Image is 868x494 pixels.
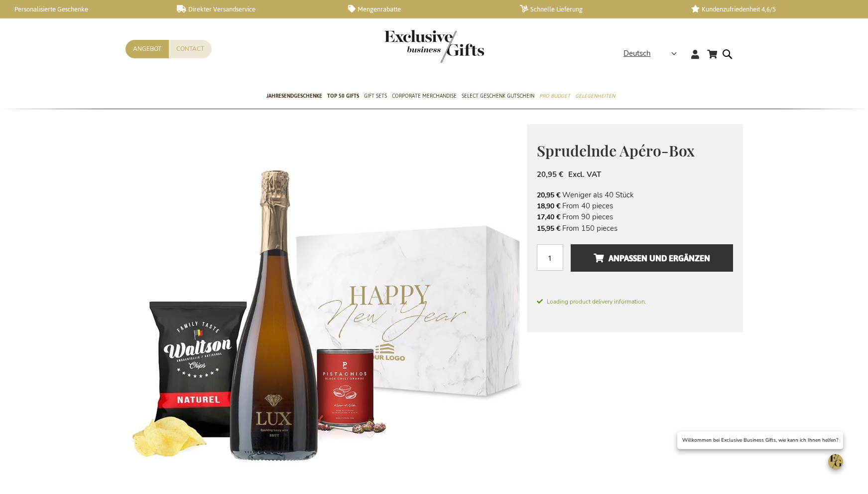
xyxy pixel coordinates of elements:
a: Direkter Versandservice [177,5,333,13]
li: Weniger als 40 Stück [537,189,733,200]
a: Personalisierte Geschenke [5,5,161,13]
span: 18,90 € [537,201,560,211]
a: Angebot [125,40,169,58]
li: From 150 pieces [537,223,733,234]
button: Anpassen und ergänzen [571,244,733,272]
span: Select Geschenk Gutschein [462,91,534,101]
img: Exclusive Business gifts logo [384,30,484,63]
a: store logo [384,30,434,63]
div: Deutsch [623,48,683,59]
span: Sprudelnde Apéro-Box [537,141,695,161]
span: 20,95 € [537,169,563,179]
span: Excl. VAT [568,169,601,179]
span: Jahresendgeschenke [266,91,322,101]
a: Mengenrabatte [348,5,504,13]
span: 20,95 € [537,190,560,200]
a: Kundenzufriedenheit 4,6/5 [691,5,847,13]
span: 15,95 € [537,224,560,233]
span: Gift Sets [364,91,387,101]
span: 17,40 € [537,212,560,222]
span: Deutsch [623,48,651,59]
span: TOP 50 Gifts [327,91,359,101]
span: Gelegenheiten [575,91,615,101]
li: From 90 pieces [537,211,733,222]
li: From 40 pieces [537,200,733,211]
input: Menge [537,244,563,271]
span: Anpassen und ergänzen [594,250,710,266]
a: Contact [169,40,212,58]
a: Schnelle Lieferung [520,5,676,13]
span: Loading product delivery information. [537,297,733,306]
span: Pro Budget [539,91,570,101]
span: Corporate Merchandise [392,91,457,101]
